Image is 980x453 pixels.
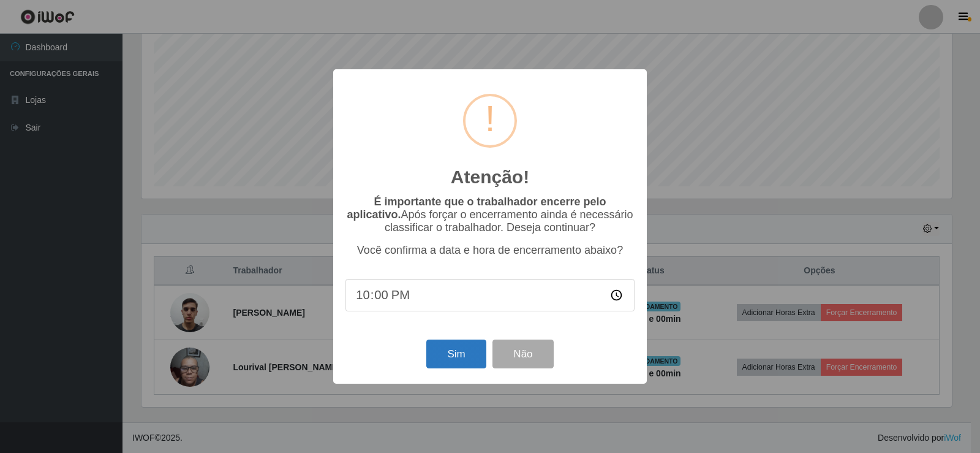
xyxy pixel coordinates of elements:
button: Sim [426,340,486,368]
p: Após forçar o encerramento ainda é necessário classificar o trabalhador. Deseja continuar? [345,196,635,234]
h2: Atenção! [451,166,529,188]
b: É importante que o trabalhador encerre pelo aplicativo. [347,196,606,221]
button: Não [492,340,553,368]
p: Você confirma a data e hora de encerramento abaixo? [345,244,635,257]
